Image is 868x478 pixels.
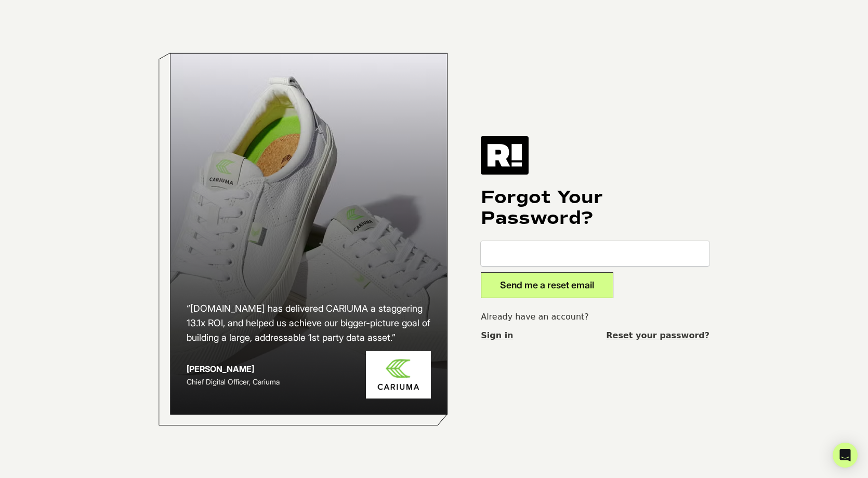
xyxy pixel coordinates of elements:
[366,351,431,399] img: Cariuma
[481,187,709,229] h1: Forgot Your Password?
[187,364,254,374] strong: [PERSON_NAME]
[187,377,280,386] span: Chief Digital Officer, Cariuma
[481,272,613,298] button: Send me a reset email
[187,301,431,345] h2: “[DOMAIN_NAME] has delivered CARIUMA a staggering 13.1x ROI, and helped us achieve our bigger-pic...
[481,136,529,175] img: Retention.com
[481,311,709,323] p: Already have an account?
[481,329,513,342] a: Sign in
[833,443,858,468] div: Open Intercom Messenger
[606,329,709,342] a: Reset your password?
